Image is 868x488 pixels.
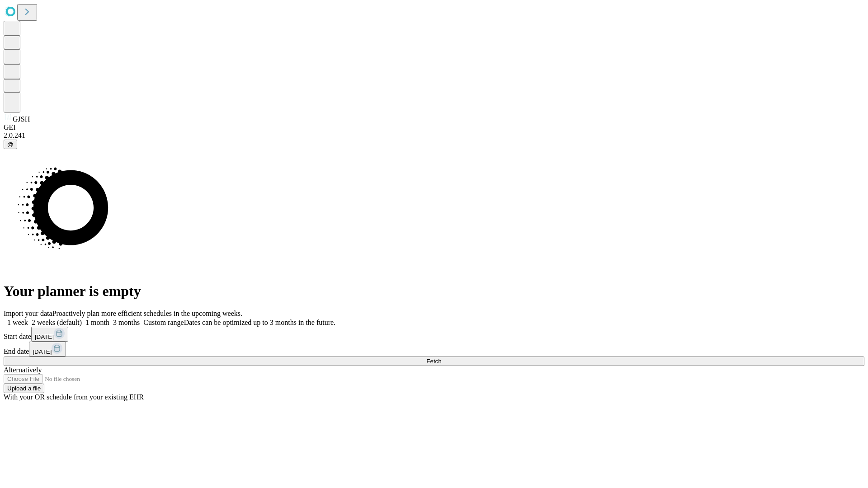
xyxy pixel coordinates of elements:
span: 3 months [113,319,140,326]
button: Upload a file [4,384,44,393]
span: [DATE] [33,348,52,355]
span: Custom range [143,319,184,326]
span: GJSH [13,115,30,123]
span: [DATE] [35,333,54,340]
span: Dates can be optimized up to 3 months in the future. [184,319,335,326]
span: Fetch [426,358,441,365]
span: 1 week [7,319,28,326]
span: Proactively plan more efficient schedules in the upcoming weeks. [52,310,242,317]
span: Alternatively [4,366,42,374]
span: 2 weeks (default) [32,319,82,326]
span: 1 month [85,319,109,326]
span: Import your data [4,310,52,317]
span: With your OR schedule from your existing EHR [4,393,144,401]
button: @ [4,140,17,149]
button: Fetch [4,357,864,366]
div: End date [4,342,864,357]
div: GEI [4,123,864,131]
button: [DATE] [31,327,68,342]
div: Start date [4,327,864,342]
span: @ [7,141,14,148]
button: [DATE] [29,342,66,357]
div: 2.0.241 [4,131,864,140]
h1: Your planner is empty [4,283,864,300]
